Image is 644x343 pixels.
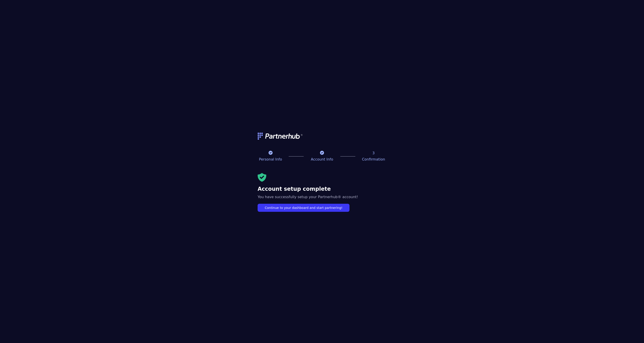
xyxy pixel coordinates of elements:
a: Continue to your dashboard and start partnering! [258,204,350,212]
p: Personal Info [258,157,283,162]
h5: You have successfully setup your Partnerhub® account! [258,194,386,200]
img: logo [258,133,303,140]
p: Account Info [309,157,335,162]
h3: Account setup complete [258,185,386,193]
p: 3 [361,150,386,156]
p: Confirmation [361,157,386,162]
